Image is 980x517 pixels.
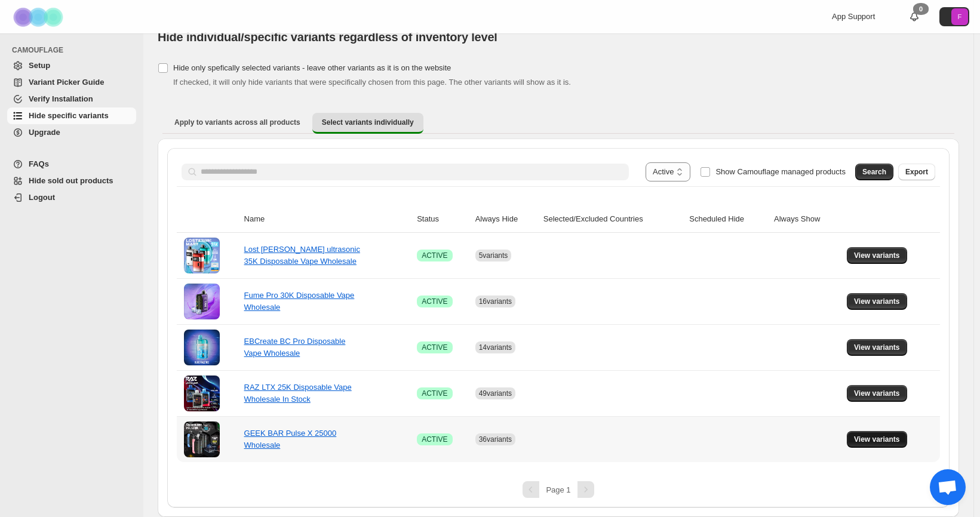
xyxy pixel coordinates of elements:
[422,389,447,398] span: ACTIVE
[908,11,920,23] a: 0
[244,291,355,312] a: Fume Pro 30K Disposable Vape Wholesale
[951,8,968,25] span: Avatar with initials F
[847,431,907,448] button: View variants
[173,63,451,72] span: Hide only spefically selected variants - leave other variants as it is on the website
[479,343,512,352] span: 14 variants
[7,156,136,173] a: FAQs
[479,389,512,398] span: 49 variants
[10,1,69,33] img: Camouflage
[479,435,512,444] span: 36 variants
[855,164,893,180] button: Search
[165,113,310,132] button: Apply to variants across all products
[898,164,935,180] button: Export
[29,94,93,103] span: Verify Installation
[854,343,900,352] span: View variants
[686,206,770,233] th: Scheduled Hide
[479,251,508,260] span: 5 variants
[312,113,423,134] button: Select variants individually
[939,7,969,26] button: Avatar with initials F
[29,193,55,202] span: Logout
[422,297,447,306] span: ACTIVE
[29,111,109,120] span: Hide specific variants
[422,251,447,260] span: ACTIVE
[184,376,220,411] img: RAZ LTX 25K Disposable Vape Wholesale In Stock
[854,389,900,398] span: View variants
[413,206,471,233] th: Status
[546,485,570,494] span: Page 1
[479,297,512,306] span: 16 variants
[862,167,886,177] span: Search
[7,74,136,91] a: Variant Picker Guide
[244,429,337,450] a: GEEK BAR Pulse X 25000 Wholesale
[422,435,447,444] span: ACTIVE
[244,337,346,358] a: EBCreate BC Pro Disposable Vape Wholesale
[7,107,136,124] a: Hide specific variants
[173,78,571,87] span: If checked, it will only hide variants that were specifically chosen from this page. The other va...
[930,469,966,505] div: 开放式聊天
[7,173,136,189] a: Hide sold out products
[847,385,907,402] button: View variants
[832,12,875,21] span: App Support
[7,91,136,107] a: Verify Installation
[905,167,928,177] span: Export
[29,61,50,70] span: Setup
[715,167,846,176] span: Show Camouflage managed products
[770,206,843,233] th: Always Show
[158,30,497,44] span: Hide individual/specific variants regardless of inventory level
[241,206,414,233] th: Name
[7,189,136,206] a: Logout
[854,435,900,444] span: View variants
[958,13,962,20] text: F
[7,124,136,141] a: Upgrade
[7,57,136,74] a: Setup
[472,206,540,233] th: Always Hide
[29,176,113,185] span: Hide sold out products
[177,481,940,498] nav: Pagination
[158,139,959,517] div: Select variants individually
[913,3,929,15] div: 0
[184,238,220,273] img: Lost Mary ultrasonic 35K Disposable Vape Wholesale
[322,118,414,127] span: Select variants individually
[12,45,137,55] span: CAMOUFLAGE
[184,284,220,319] img: Fume Pro 30K Disposable Vape Wholesale
[174,118,300,127] span: Apply to variants across all products
[184,421,220,457] img: GEEK BAR Pulse X 25000 Wholesale
[29,159,49,168] span: FAQs
[847,293,907,310] button: View variants
[540,206,686,233] th: Selected/Excluded Countries
[422,343,447,352] span: ACTIVE
[244,245,360,266] a: Lost [PERSON_NAME] ultrasonic 35K Disposable Vape Wholesale
[854,251,900,260] span: View variants
[244,383,352,404] a: RAZ LTX 25K Disposable Vape Wholesale In Stock
[847,247,907,264] button: View variants
[29,78,104,87] span: Variant Picker Guide
[29,128,60,137] span: Upgrade
[184,330,220,365] img: EBCreate BC Pro Disposable Vape Wholesale
[847,339,907,356] button: View variants
[854,297,900,306] span: View variants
